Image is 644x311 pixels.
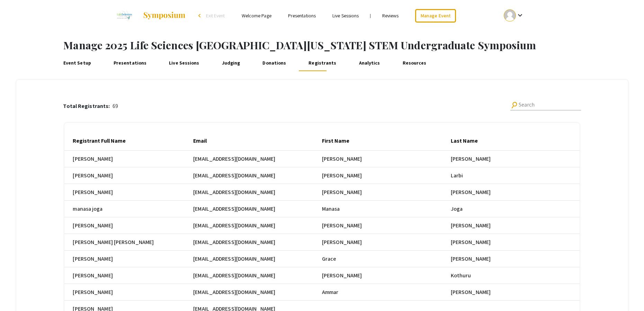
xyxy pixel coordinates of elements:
[193,167,322,184] mat-cell: [EMAIL_ADDRESS][DOMAIN_NAME]
[193,267,322,284] mat-cell: [EMAIL_ADDRESS][DOMAIN_NAME]
[168,54,201,71] a: Live Sessions
[322,137,349,145] div: First Name
[113,7,186,24] a: 2025 Life Sciences South Florida STEM Undergraduate Symposium
[112,54,148,71] a: Presentations
[415,9,456,23] a: Manage Event
[193,284,322,301] mat-cell: [EMAIL_ADDRESS][DOMAIN_NAME]
[322,221,362,230] span: [PERSON_NAME]
[193,251,322,267] mat-cell: [EMAIL_ADDRESS][DOMAIN_NAME]
[322,155,362,163] span: [PERSON_NAME]
[307,54,338,71] a: Registrants
[451,171,463,180] span: Larbi
[64,251,193,267] mat-cell: [PERSON_NAME]
[63,102,113,110] p: Total Registrants:
[497,8,531,23] button: Expand account dropdown
[193,151,322,167] mat-cell: [EMAIL_ADDRESS][DOMAIN_NAME]
[64,184,193,201] mat-cell: [PERSON_NAME]
[451,238,491,246] span: [PERSON_NAME]
[451,155,491,163] span: [PERSON_NAME]
[451,205,463,213] span: Joga
[143,11,186,20] img: Symposium by ForagerOne
[288,12,316,19] a: Presentations
[198,14,203,18] div: arrow_back_ios
[451,255,491,263] span: [PERSON_NAME]
[510,100,519,110] mat-icon: Search
[322,205,340,213] span: Manasa
[322,188,362,196] span: [PERSON_NAME]
[220,54,242,71] a: Judging
[322,137,356,145] div: First Name
[193,184,322,201] mat-cell: [EMAIL_ADDRESS][DOMAIN_NAME]
[62,54,92,71] a: Event Setup
[322,255,337,263] span: Grace
[451,271,471,280] span: Kothuru
[73,137,132,145] div: Registrant Full Name
[322,288,339,296] span: Ammar
[322,271,362,280] span: [PERSON_NAME]
[451,221,491,230] span: [PERSON_NAME]
[516,11,524,19] mat-icon: Expand account dropdown
[367,12,374,19] li: |
[64,217,193,234] mat-cell: [PERSON_NAME]
[64,151,193,167] mat-cell: [PERSON_NAME]
[451,188,491,196] span: [PERSON_NAME]
[382,12,399,19] a: Reviews
[193,137,213,145] div: Email
[193,217,322,234] mat-cell: [EMAIL_ADDRESS][DOMAIN_NAME]
[193,234,322,251] mat-cell: [EMAIL_ADDRESS][DOMAIN_NAME]
[64,167,193,184] mat-cell: [PERSON_NAME]
[322,238,362,246] span: [PERSON_NAME]
[357,54,382,71] a: Analytics
[451,137,484,145] div: Last Name
[193,201,322,217] mat-cell: [EMAIL_ADDRESS][DOMAIN_NAME]
[113,7,136,24] img: 2025 Life Sciences South Florida STEM Undergraduate Symposium
[242,12,271,19] a: Welcome Page
[64,267,193,284] mat-cell: [PERSON_NAME]
[451,137,478,145] div: Last Name
[261,54,288,71] a: Donations
[64,234,193,251] mat-cell: [PERSON_NAME] [PERSON_NAME]
[193,137,207,145] div: Email
[322,171,362,180] span: [PERSON_NAME]
[451,288,491,296] span: [PERSON_NAME]
[64,284,193,301] mat-cell: [PERSON_NAME]
[5,280,29,306] iframe: Chat
[63,102,118,110] div: 69
[401,54,428,71] a: Resources
[64,201,193,217] mat-cell: manasa joga
[63,39,644,51] h1: Manage 2025 Life Sciences [GEOGRAPHIC_DATA][US_STATE] STEM Undergraduate Symposium
[73,137,126,145] div: Registrant Full Name
[332,12,359,19] a: Live Sessions
[206,12,225,19] span: Exit Event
